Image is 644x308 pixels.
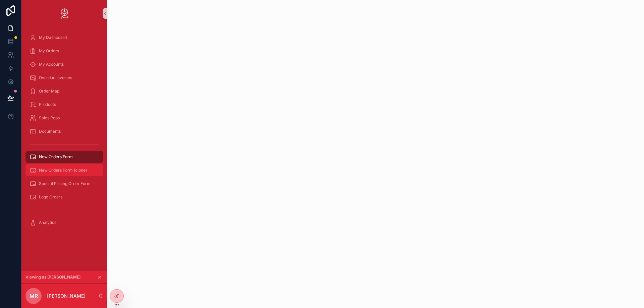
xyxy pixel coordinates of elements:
[25,178,103,190] a: Special Pricing Order Form
[39,75,72,80] span: Overdue Invoices
[25,274,80,280] span: Viewing as [PERSON_NAME]
[25,99,103,111] a: Products
[39,181,91,186] span: Special Pricing Order Form
[30,292,38,300] span: MR
[25,191,103,203] a: Logo Orders
[39,115,60,121] span: Sales Reps
[39,102,56,107] span: Products
[39,194,62,200] span: Logo Orders
[25,58,103,70] a: My Accounts
[39,129,61,134] span: Documents
[25,125,103,137] a: Documents
[39,88,59,94] span: Order Map
[39,168,87,173] span: New Orders Form (clone)
[39,48,59,54] span: My Orders
[39,35,67,40] span: My Dashboard
[25,151,103,163] a: New Orders Form
[25,32,103,44] a: My Dashboard
[21,27,107,237] div: scrollable content
[25,164,103,176] a: New Orders Form (clone)
[25,45,103,57] a: My Orders
[59,8,70,19] img: App logo
[25,112,103,124] a: Sales Reps
[25,72,103,84] a: Overdue Invoices
[47,293,86,299] p: [PERSON_NAME]
[39,154,73,160] span: New Orders Form
[39,62,64,67] span: My Accounts
[25,217,103,229] a: Analytics
[25,85,103,97] a: Order Map
[39,220,56,225] span: Analytics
